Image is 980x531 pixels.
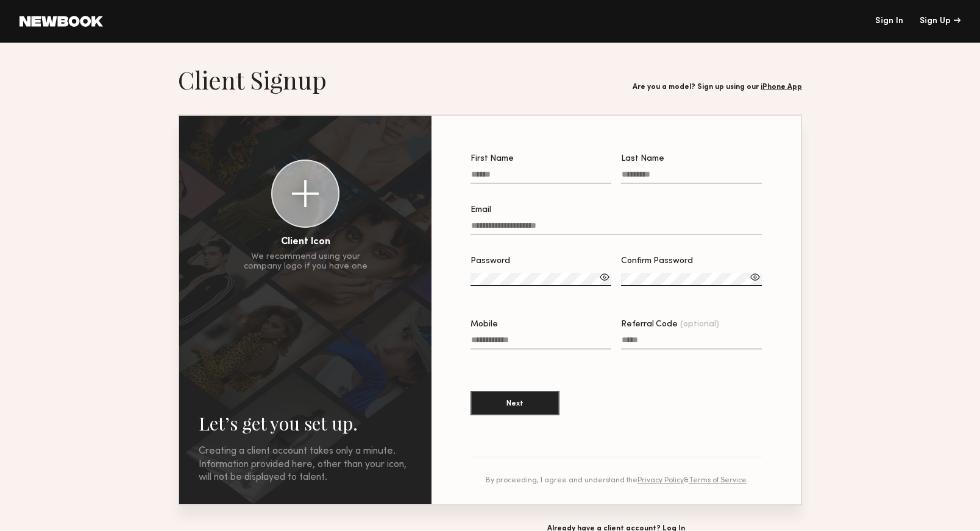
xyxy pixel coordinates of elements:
[621,320,762,329] div: Referral Code
[761,83,802,91] a: iPhone App
[920,17,960,26] div: Sign Up
[470,170,611,184] input: First Name
[470,206,762,214] div: Email
[621,273,762,286] input: Confirm Password
[178,65,327,95] h1: Client Signup
[199,445,412,485] div: Creating a client account takes only a minute. Information provided here, other than your icon, w...
[633,83,802,91] div: Are you a model? Sign up using our
[281,237,330,247] div: Client Icon
[689,477,747,484] a: Terms of Service
[470,221,762,235] input: Email
[680,320,719,329] span: (optional)
[470,336,611,350] input: Mobile
[470,257,611,265] div: Password
[621,336,762,350] input: Referral Code(optional)
[470,391,559,415] button: Next
[621,257,762,265] div: Confirm Password
[875,17,903,26] a: Sign In
[621,170,762,184] input: Last Name
[637,477,684,484] a: Privacy Policy
[470,273,611,286] input: Password
[470,320,611,329] div: Mobile
[470,155,611,163] div: First Name
[244,252,367,272] div: We recommend using your company logo if you have one
[470,477,762,485] div: By proceeding, I agree and understand the &
[199,411,412,435] h2: Let’s get you set up.
[621,155,762,163] div: Last Name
